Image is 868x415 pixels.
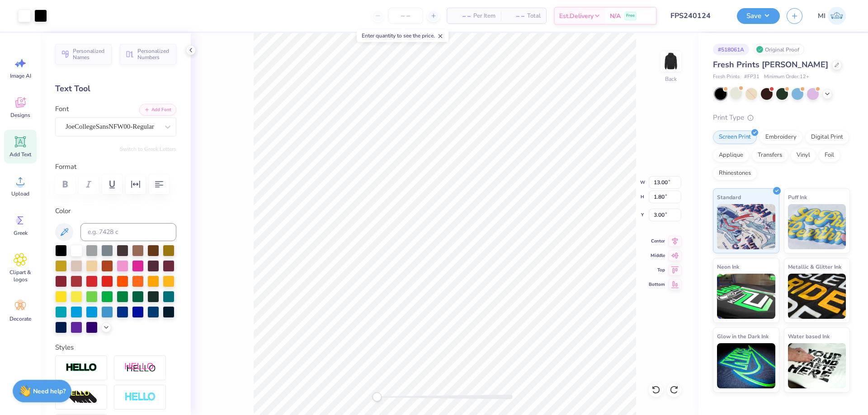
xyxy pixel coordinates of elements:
[649,238,665,245] span: Center
[373,392,382,401] div: Accessibility label
[764,73,809,81] span: Minimum Order: 12 +
[626,13,635,19] span: Free
[559,11,594,21] span: Est. Delivery
[139,104,176,116] button: Add Font
[788,343,846,388] img: Water based Ink
[55,83,176,95] div: Text Tool
[788,192,807,202] span: Puff Ink
[744,73,759,81] span: # FP31
[717,192,741,202] span: Standard
[717,343,775,388] img: Glow in the Dark Ink
[788,204,846,249] img: Puff Ink
[713,149,749,162] div: Applique
[649,266,665,274] span: Top
[66,390,97,405] img: 3D Illusion
[66,363,97,373] img: Stroke
[828,7,846,25] img: Mark Isaac
[5,269,35,283] span: Clipart & logos
[788,262,841,271] span: Metallic & Glitter Ink
[388,8,423,24] input: – –
[11,190,29,197] span: Upload
[818,11,826,21] span: MI
[649,281,665,288] span: Bottom
[662,52,680,70] img: Back
[55,104,69,114] label: Font
[814,7,850,25] a: MI
[713,167,757,180] div: Rhinestones
[713,44,749,55] div: # 518061A
[665,75,677,83] div: Back
[717,262,739,271] span: Neon Ink
[55,162,176,172] label: Format
[506,11,524,21] span: – –
[55,342,74,353] label: Styles
[55,206,176,216] label: Color
[717,274,775,319] img: Neon Ink
[9,315,31,322] span: Decorate
[788,274,846,319] img: Metallic & Glitter Ink
[649,252,665,259] span: Middle
[717,204,775,249] img: Standard
[55,44,112,65] button: Personalized Names
[819,149,840,162] div: Foil
[713,131,757,144] div: Screen Print
[473,11,495,21] span: Per Item
[120,44,176,65] button: Personalized Numbers
[33,387,66,396] strong: Need help?
[9,151,31,158] span: Add Text
[805,131,849,144] div: Digital Print
[73,48,106,61] span: Personalized Names
[453,11,471,21] span: – –
[124,362,156,373] img: Shadow
[737,8,780,24] button: Save
[120,145,176,153] button: Switch to Greek Letters
[124,392,156,402] img: Negative Space
[10,72,31,79] span: Image AI
[664,7,730,25] input: Untitled Design
[713,59,828,70] span: Fresh Prints [PERSON_NAME]
[788,331,830,341] span: Water based Ink
[527,11,541,21] span: Total
[752,149,788,162] div: Transfers
[137,48,171,61] span: Personalized Numbers
[713,73,740,81] span: Fresh Prints
[791,149,816,162] div: Vinyl
[14,229,28,237] span: Greek
[759,131,802,144] div: Embroidery
[713,112,850,123] div: Print Type
[357,29,448,42] div: Enter quantity to see the price.
[10,112,30,119] span: Designs
[80,223,176,241] input: e.g. 7428 c
[717,331,769,341] span: Glow in the Dark Ink
[754,44,804,55] div: Original Proof
[610,11,621,21] span: N/A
